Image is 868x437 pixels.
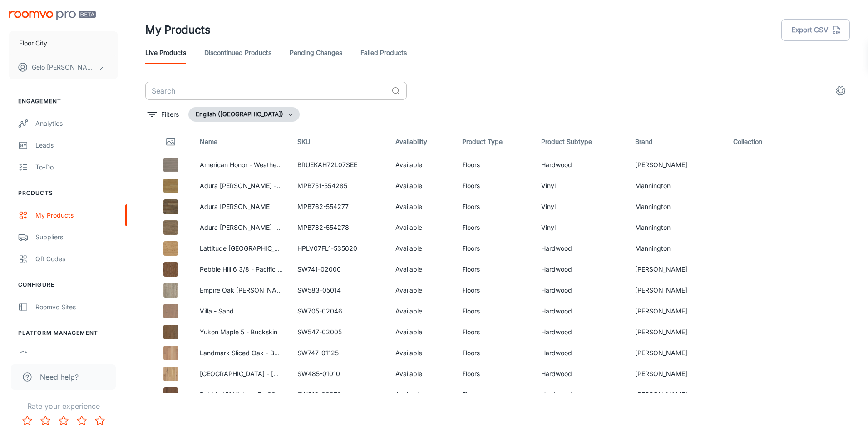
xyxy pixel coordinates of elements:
a: Pebble Hill Hickory 5 - 00879 Warm Sunset [200,391,329,398]
a: Pebble Hill 6 3/8 - Pacific Crest [200,265,293,273]
td: MPB762-554277 [290,196,388,217]
td: Hardwood [534,154,628,175]
td: Mannington [628,238,726,259]
button: Rate 4 star [73,412,91,430]
a: Discontinued Products [204,42,271,64]
td: Available [388,384,455,405]
a: Adura [PERSON_NAME] - Forest [200,223,296,231]
td: Hardwood [534,384,628,405]
th: SKU [290,129,388,154]
div: To-do [35,162,118,172]
th: Availability [388,129,455,154]
div: Analytics [35,119,118,129]
td: Mannington [628,196,726,217]
svg: Thumbnail [165,136,176,147]
td: Hardwood [534,301,628,322]
a: Failed Products [360,42,407,64]
td: SW747-01125 [290,343,388,363]
a: Villa - Sand [200,307,234,315]
a: Adura [PERSON_NAME] - Gilded Gold [200,182,313,189]
td: Floors [455,322,534,343]
a: Landmark Sliced Oak - Bandelier [200,349,298,357]
th: Product Subtype [534,129,628,154]
td: SW219-00879 [290,384,388,405]
a: Yukon Maple 5 - Buckskin [200,328,277,336]
td: SW705-02046 [290,301,388,322]
button: Rate 1 star [18,412,36,430]
td: Floors [455,154,534,175]
td: Available [388,175,455,196]
button: Export CSV [781,19,850,41]
button: English ([GEOGRAPHIC_DATA]) [188,107,300,122]
td: Floors [455,238,534,259]
div: User Administration [35,350,118,360]
button: settings [832,82,850,100]
td: SW741-02000 [290,259,388,280]
td: Mannington [628,175,726,196]
td: [PERSON_NAME] [628,259,726,280]
a: Pending Changes [290,42,342,64]
td: MPB751-554285 [290,175,388,196]
td: Hardwood [534,343,628,363]
td: Available [388,301,455,322]
a: Adura [PERSON_NAME] [200,203,272,210]
a: Lattitude [GEOGRAPHIC_DATA] - Flaxen [200,244,319,252]
td: Available [388,280,455,301]
td: HPLV07FL1-535620 [290,238,388,259]
td: Hardwood [534,280,628,301]
td: Hardwood [534,259,628,280]
p: Floor City [19,38,47,48]
th: Brand [628,129,726,154]
td: Hardwood [534,363,628,384]
button: filter [145,107,181,122]
td: Available [388,196,455,217]
td: Floors [455,301,534,322]
img: Roomvo PRO Beta [9,11,96,20]
td: Floors [455,363,534,384]
td: SW583-05014 [290,280,388,301]
button: Rate 2 star [36,412,54,430]
td: Available [388,238,455,259]
button: Rate 3 star [54,412,73,430]
button: Floor City [9,31,118,55]
td: Available [388,343,455,363]
td: Available [388,217,455,238]
a: American Honor - Weathered Steel [200,161,303,169]
td: Vinyl [534,196,628,217]
td: [PERSON_NAME] [628,301,726,322]
a: Live Products [145,42,186,64]
td: [PERSON_NAME] [628,322,726,343]
div: Suppliers [35,232,118,242]
td: Mannington [628,217,726,238]
td: Available [388,322,455,343]
td: Available [388,363,455,384]
td: Floors [455,175,534,196]
td: BRUEKAH72L07SEE [290,154,388,175]
div: Roomvo Sites [35,302,118,312]
td: SW485-01010 [290,363,388,384]
div: My Products [35,210,118,220]
td: Hardwood [534,238,628,259]
td: Vinyl [534,175,628,196]
td: Floors [455,217,534,238]
td: Floors [455,196,534,217]
td: Hardwood [534,322,628,343]
button: Gelo [PERSON_NAME] [9,55,118,79]
td: Available [388,259,455,280]
td: [PERSON_NAME] [628,280,726,301]
td: Floors [455,343,534,363]
td: Available [388,154,455,175]
td: [PERSON_NAME] [628,343,726,363]
a: Empire Oak [PERSON_NAME] [200,286,288,294]
p: Rate your experience [7,401,119,412]
td: SW547-02005 [290,322,388,343]
p: Filters [161,109,179,119]
div: QR Codes [35,254,118,264]
td: Floors [455,384,534,405]
a: [GEOGRAPHIC_DATA] - [GEOGRAPHIC_DATA] [200,370,336,377]
h1: My Products [145,22,211,38]
td: Vinyl [534,217,628,238]
span: Need help? [40,372,79,382]
p: Gelo [PERSON_NAME] [32,62,96,72]
th: Name [192,129,291,154]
